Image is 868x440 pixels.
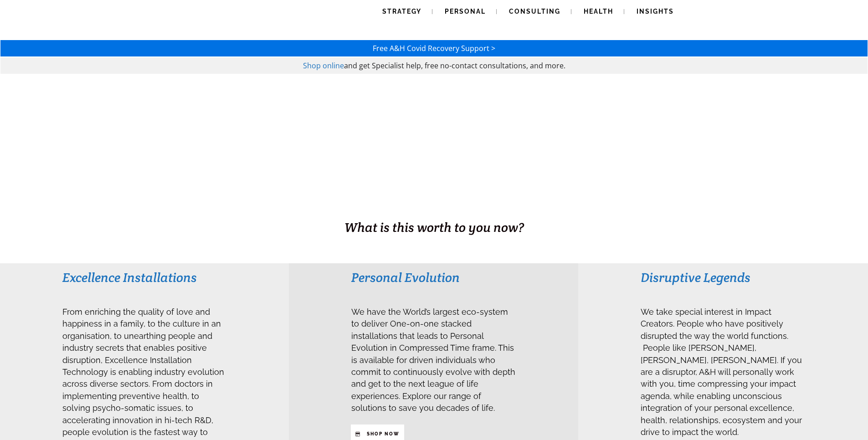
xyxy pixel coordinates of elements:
span: We have the World’s largest eco-system to deliver One-on-one stacked installations that leads to ... [351,307,515,413]
h3: Personal Evolution [351,269,516,286]
span: Consulting [509,8,560,15]
h3: Disruptive Legends [641,269,805,286]
span: Insights [637,8,674,15]
span: Personal [445,8,486,15]
strong: SHop NOW [367,431,400,436]
span: Health [584,8,613,15]
h1: BUSINESS. HEALTH. Family. Legacy [1,199,867,218]
a: Shop online [303,61,344,71]
h3: Excellence Installations [62,269,227,286]
a: Free A&H Covid Recovery Support > [373,43,495,53]
span: What is this worth to you now? [344,219,524,235]
span: We take special interest in Impact Creators. People who have positively disrupted the way the wor... [641,307,802,437]
span: and get Specialist help, free no-contact consultations, and more. [344,61,565,71]
span: Strategy [382,8,421,15]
